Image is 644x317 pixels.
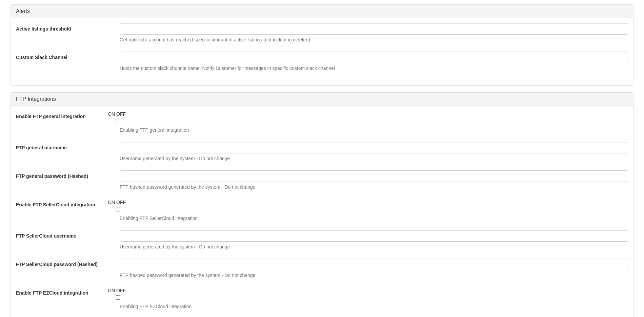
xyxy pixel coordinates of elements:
span: OFF [116,200,126,205]
span: Enabling FTP EZCloud integration [120,303,628,310]
span: Enabling FTP general integration [120,127,628,133]
p: FTP hashed password generated by the system - Do not change [120,184,628,190]
label: Enable FTP EZCloud integration [11,287,115,296]
p: Get notified if account has reached specific amount of active listings (not including deleted) [120,36,628,43]
span: ON [108,288,115,293]
label: Enable FTP general integration [11,111,115,120]
label: Custom Slack Channel [11,52,115,61]
label: FTP SellerCloud username [11,230,115,239]
span: Enabling FTP SellerCloud integration [120,215,628,222]
label: FTP SellerCloud password (Hashed) [11,259,115,268]
label: Active listings threshold [11,23,115,32]
h3: Alerts [16,8,628,14]
p: Username generated by the system - Do not change [120,243,628,250]
span: OFF [116,111,126,117]
span: ON [108,111,115,117]
h3: FTP Integrations [16,96,628,102]
label: Enable FTP SellerCloud integration [11,199,115,208]
p: FTP hashed password generated by the system - Do not change [120,272,628,279]
p: Holds the custom slack chunnle name. Notify Customer for messages in specific custom slack channel [120,65,628,72]
p: Username generated by the system - Do not change [120,155,628,162]
span: ON [108,200,115,205]
label: FTP general password (Hashed) [11,170,115,180]
span: OFF [116,288,126,293]
label: FTP general username [11,142,115,151]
